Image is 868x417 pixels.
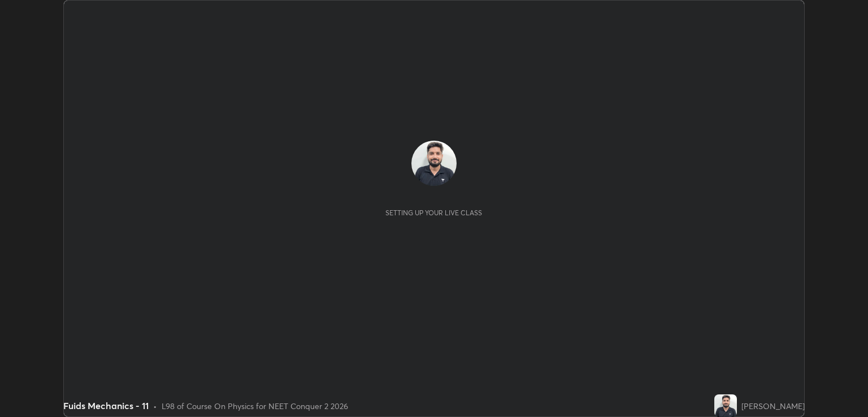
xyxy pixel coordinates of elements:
[741,400,805,412] div: [PERSON_NAME]
[714,394,737,417] img: d3357a0e3dcb4a65ad3c71fec026961c.jpg
[411,141,457,186] img: d3357a0e3dcb4a65ad3c71fec026961c.jpg
[153,400,157,412] div: •
[385,208,482,217] div: Setting up your live class
[162,400,348,412] div: L98 of Course On Physics for NEET Conquer 2 2026
[63,399,149,412] div: Fuids Mechanics - 11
